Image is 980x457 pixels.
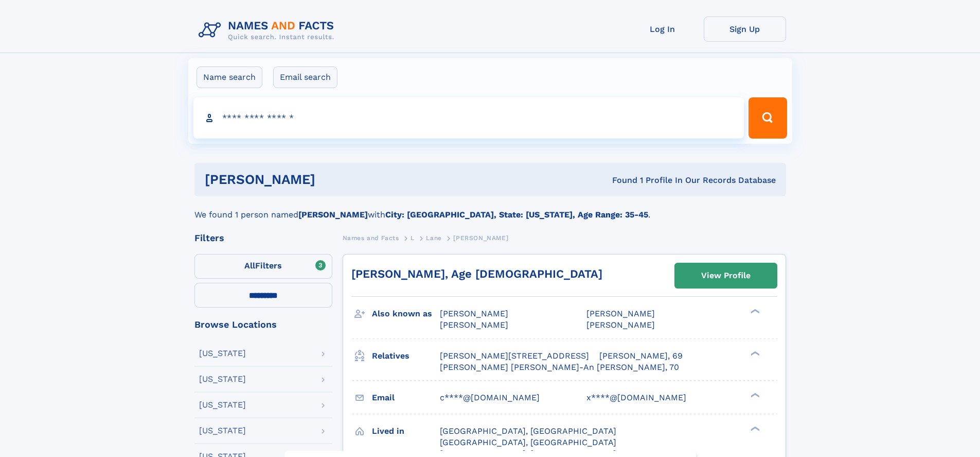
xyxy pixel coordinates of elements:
[440,309,508,318] span: [PERSON_NAME]
[440,350,589,362] a: [PERSON_NAME][STREET_ADDRESS]
[748,392,760,398] div: ❯
[205,173,464,186] h1: [PERSON_NAME]
[199,375,246,383] div: [US_STATE]
[194,196,786,221] div: We found 1 person named with .
[372,389,440,407] h3: Email
[372,347,440,365] h3: Relatives
[411,231,415,244] a: L
[440,362,679,373] a: [PERSON_NAME] [PERSON_NAME]-An [PERSON_NAME], 70
[411,234,415,242] span: L
[440,426,616,436] span: [GEOGRAPHIC_DATA], [GEOGRAPHIC_DATA]
[273,66,337,88] label: Email search
[704,16,786,42] a: Sign Up
[199,401,246,409] div: [US_STATE]
[244,261,255,270] span: All
[351,267,602,280] a: [PERSON_NAME], Age [DEMOGRAPHIC_DATA]
[701,264,751,287] div: View Profile
[748,308,760,315] div: ❯
[440,320,508,330] span: [PERSON_NAME]
[194,254,332,279] label: Filters
[194,320,332,329] div: Browse Locations
[372,422,440,440] h3: Lived in
[194,16,343,44] img: Logo Names and Facts
[599,350,683,362] a: [PERSON_NAME], 69
[748,350,760,357] div: ❯
[621,16,704,42] a: Log In
[464,175,776,186] div: Found 1 Profile In Our Records Database
[343,231,399,244] a: Names and Facts
[385,210,648,219] b: City: [GEOGRAPHIC_DATA], State: [US_STATE], Age Range: 35-45
[197,66,262,88] label: Name search
[372,305,440,323] h3: Also known as
[749,97,787,139] button: Search Button
[199,349,246,358] div: [US_STATE]
[453,234,508,242] span: [PERSON_NAME]
[298,210,368,219] b: [PERSON_NAME]
[426,231,441,244] a: Lane
[426,234,441,242] span: Lane
[193,97,744,139] input: search input
[440,437,616,447] span: [GEOGRAPHIC_DATA], [GEOGRAPHIC_DATA]
[675,263,777,288] a: View Profile
[586,320,655,330] span: [PERSON_NAME]
[194,233,332,243] div: Filters
[748,425,760,432] div: ❯
[199,427,246,435] div: [US_STATE]
[586,309,655,318] span: [PERSON_NAME]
